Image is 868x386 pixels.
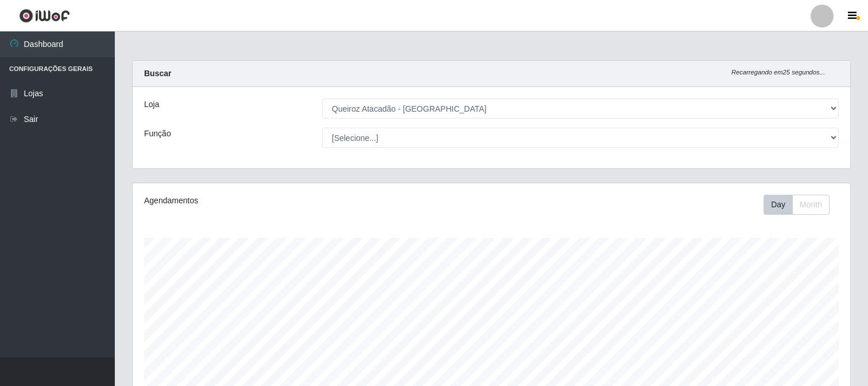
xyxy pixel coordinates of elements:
label: Função [144,128,171,140]
button: Month [792,195,830,215]
label: Loja [144,99,159,111]
button: Day [764,195,793,215]
div: First group [764,195,830,215]
img: CoreUI Logo [19,9,70,23]
i: Recarregando em 25 segundos... [731,69,825,76]
strong: Buscar [144,69,171,78]
div: Agendamentos [144,195,424,207]
div: Toolbar with button groups [764,195,839,215]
